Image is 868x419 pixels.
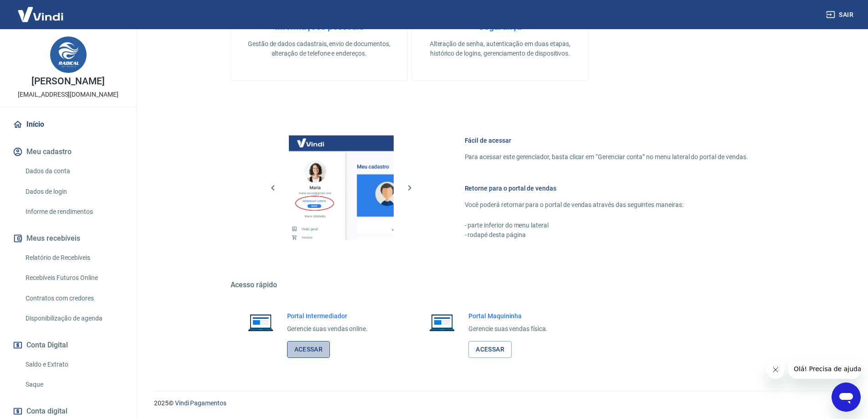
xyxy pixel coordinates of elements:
img: Imagem de um notebook aberto [241,311,280,333]
p: 2025 © [154,398,846,408]
a: Início [11,114,125,134]
h6: Fácil de acessar [465,136,748,145]
iframe: Botão para abrir a janela de mensagens [832,383,861,412]
p: Alteração de senha, autenticação em duas etapas, histórico de logins, gerenciamento de dispositivos. [426,39,574,58]
a: Saque [22,375,125,394]
a: Recebíveis Futuros Online [22,269,125,287]
p: Gerencie suas vendas online. [287,324,368,334]
span: Conta digital [26,405,67,418]
p: Gerencie suas vendas física. [468,324,548,334]
a: Vindi Pagamentos [175,399,226,407]
button: Meu cadastro [11,142,125,162]
a: Informe de rendimentos [22,202,125,221]
button: Sair [824,6,857,23]
img: Vindi [11,0,70,28]
p: - parte inferior do menu lateral [465,221,748,230]
button: Meus recebíveis [11,228,125,248]
img: 390d95a4-0b2f-43fe-8fa0-e43eda86bb40.jpeg [50,36,87,73]
a: Dados de login [22,182,125,201]
h5: Acesso rápido [231,280,770,290]
a: Contratos com credores [22,289,125,308]
button: Conta Digital [11,335,125,355]
p: Para acessar este gerenciador, basta clicar em “Gerenciar conta” no menu lateral do portal de ven... [465,152,748,162]
a: Disponibilização de agenda [22,309,125,328]
p: Gestão de dados cadastrais, envio de documentos, alteração de telefone e endereços. [246,39,393,58]
h6: Portal Maquininha [468,311,548,321]
span: Olá! Precisa de ajuda? [5,6,77,14]
a: Dados da conta [22,162,125,181]
a: Relatório de Recebíveis [22,248,125,267]
img: Imagem da dashboard mostrando o botão de gerenciar conta na sidebar no lado esquerdo [289,135,394,240]
p: [PERSON_NAME] [31,77,104,86]
img: Imagem de um notebook aberto [423,311,461,333]
h6: Retorne para o portal de vendas [465,184,748,193]
iframe: Mensagem da empresa [788,359,861,379]
iframe: Fechar mensagem [766,361,785,379]
h6: Portal Intermediador [287,311,368,321]
a: Acessar [468,341,512,358]
a: Saldo e Extrato [22,355,125,374]
p: [EMAIL_ADDRESS][DOMAIN_NAME] [18,90,118,99]
p: - rodapé desta página [465,230,748,240]
p: Você poderá retornar para o portal de vendas através das seguintes maneiras: [465,200,748,210]
a: Acessar [287,341,330,358]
